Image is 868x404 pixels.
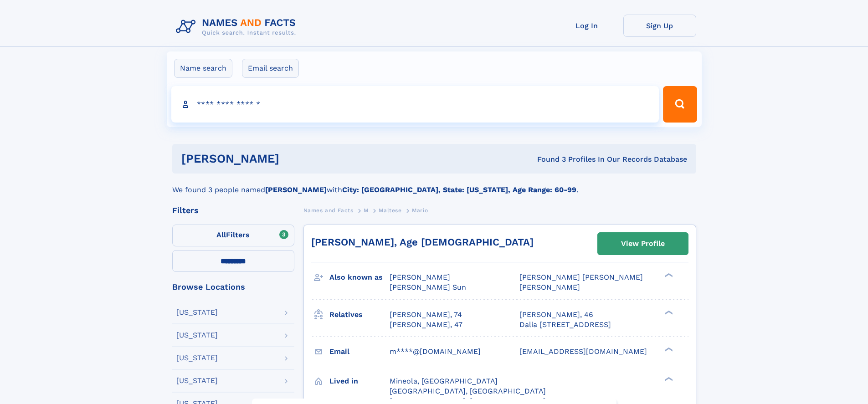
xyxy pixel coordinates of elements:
[172,206,294,215] div: Filters
[329,344,390,359] h3: Email
[379,207,401,214] span: Maltese
[379,205,401,216] a: Maltese
[171,86,659,123] input: search input
[390,273,450,281] span: [PERSON_NAME]
[311,236,534,248] a: [PERSON_NAME], Age [DEMOGRAPHIC_DATA]
[663,346,673,352] div: ❯
[329,307,390,322] h3: Relatives
[390,320,462,330] a: [PERSON_NAME], 47
[172,15,303,39] img: Logo Names and Facts
[623,15,696,37] a: Sign Up
[390,283,466,291] span: [PERSON_NAME] Sun
[621,233,665,254] div: View Profile
[390,310,462,320] a: [PERSON_NAME], 74
[519,310,593,320] a: [PERSON_NAME], 46
[329,270,390,285] h3: Also known as
[408,154,687,164] div: Found 3 Profiles In Our Records Database
[172,174,696,195] div: We found 3 people named with .
[663,309,673,315] div: ❯
[174,59,232,78] label: Name search
[663,86,697,123] button: Search Button
[176,377,218,384] div: [US_STATE]
[364,207,369,214] span: M
[176,309,218,316] div: [US_STATE]
[176,354,218,362] div: [US_STATE]
[303,205,354,216] a: Names and Facts
[342,185,576,194] b: City: [GEOGRAPHIC_DATA], State: [US_STATE], Age Range: 60-99
[390,387,546,395] span: [GEOGRAPHIC_DATA], [GEOGRAPHIC_DATA]
[242,59,299,78] label: Email search
[519,273,643,281] span: [PERSON_NAME] [PERSON_NAME]
[181,153,408,164] h1: [PERSON_NAME]
[216,230,226,239] span: All
[519,283,580,291] span: [PERSON_NAME]
[598,233,688,255] a: View Profile
[519,320,611,330] a: Dalia [STREET_ADDRESS]
[412,207,428,214] span: Mario
[519,347,647,356] span: [EMAIL_ADDRESS][DOMAIN_NAME]
[663,376,673,382] div: ❯
[329,373,390,389] h3: Lived in
[390,377,498,385] span: Mineola, [GEOGRAPHIC_DATA]
[663,272,673,278] div: ❯
[172,225,294,246] label: Filters
[176,332,218,339] div: [US_STATE]
[172,283,294,291] div: Browse Locations
[265,185,327,194] b: [PERSON_NAME]
[550,15,623,37] a: Log In
[364,205,369,216] a: M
